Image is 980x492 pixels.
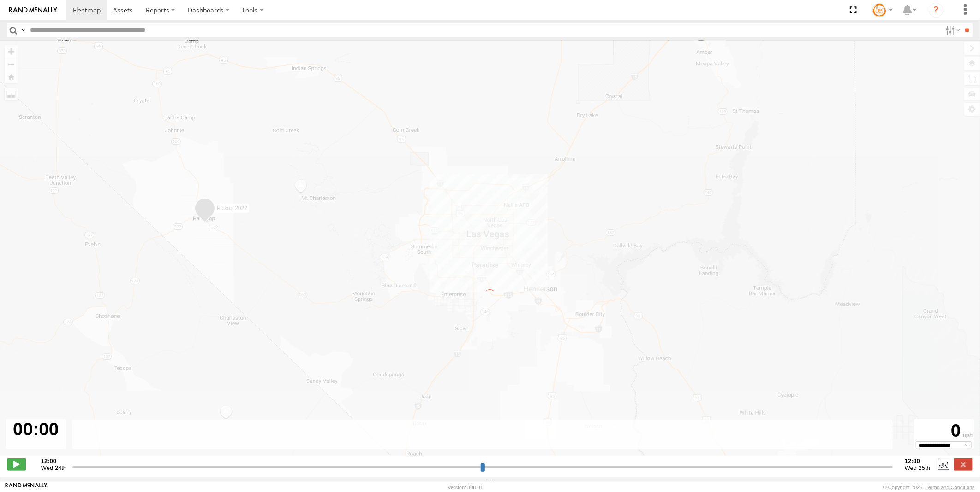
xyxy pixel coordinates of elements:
[7,458,26,470] label: Play/Stop
[448,485,483,490] div: Version: 308.01
[929,3,944,18] i: ?
[19,23,27,37] label: Search Query
[869,3,896,17] div: Tommy Stauffer
[905,457,930,464] strong: 12:00
[5,483,48,492] a: Visit our Website
[41,457,66,464] strong: 12:00
[883,485,975,490] div: © Copyright 2025 -
[9,7,57,13] img: rand-logo.svg
[905,464,930,471] span: Wed 25th
[915,421,973,441] div: 0
[954,458,973,470] label: Close
[926,485,975,490] a: Terms and Conditions
[942,23,962,37] label: Search Filter Options
[41,464,66,471] span: Wed 24th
